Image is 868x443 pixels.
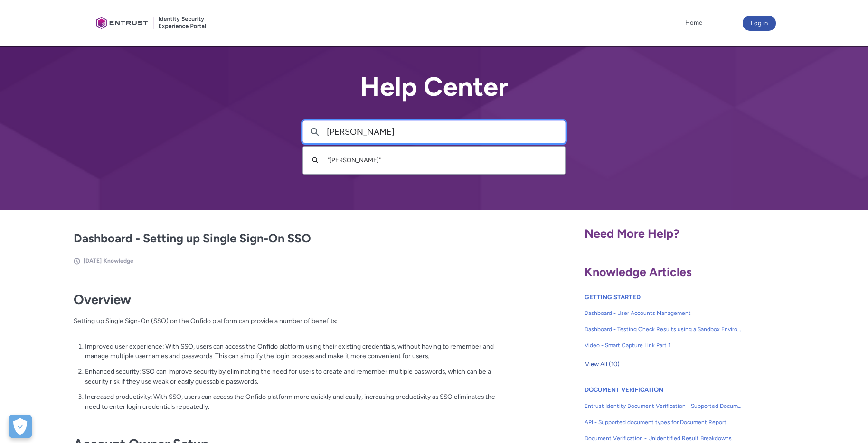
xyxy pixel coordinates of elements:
span: Document Verification - Unidentified Result Breakdowns [585,434,742,443]
button: Open Preferences [9,415,32,438]
span: API - Supported document types for Document Report [585,418,742,426]
p: Increased productivity: With SSO, users can access the Onfido platform more quickly and easily, i... [85,392,505,411]
a: GETTING STARTED [585,294,641,301]
span: Entrust Identity Document Verification - Supported Document type and size [585,402,742,410]
a: Home [683,16,705,30]
span: Dashboard - User Accounts Management [585,309,742,317]
strong: Overview [74,292,131,307]
h2: Dashboard - Setting up Single Sign-On SSO [74,230,505,248]
p: Improved user experience: With SSO, users can access the Onfido platform using their existing cre... [85,341,505,361]
span: Dashboard - Testing Check Results using a Sandbox Environment [585,325,742,333]
a: Video - Smart Capture Link Part 1 [585,337,742,353]
iframe: Qualified Messenger [824,399,868,443]
a: Dashboard - User Accounts Management [585,305,742,321]
input: Search for articles, cases, videos... [327,121,565,143]
h2: Help Center [302,72,566,102]
button: View All (10) [585,357,620,372]
a: Entrust Identity Document Verification - Supported Document type and size [585,398,742,414]
p: Setting up Single Sign-On (SSO) on the Onfido platform can provide a number of benefits: [74,316,505,335]
a: DOCUMENT VERIFICATION [585,386,663,393]
button: Log in [743,16,776,31]
span: [DATE] [84,258,102,264]
div: " [PERSON_NAME] " [323,156,550,165]
a: API - Supported document types for Document Report [585,414,742,430]
button: Search [308,151,323,169]
span: View All (10) [585,357,620,371]
span: Knowledge Articles [585,265,692,279]
span: Video - Smart Capture Link Part 1 [585,341,742,350]
div: Cookie Preferences [9,415,32,438]
a: Dashboard - Testing Check Results using a Sandbox Environment [585,321,742,337]
button: Search [303,121,327,143]
p: Enhanced security: SSO can improve security by eliminating the need for users to create and remem... [85,367,505,386]
li: Knowledge [104,257,133,265]
span: Need More Help? [585,226,679,240]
